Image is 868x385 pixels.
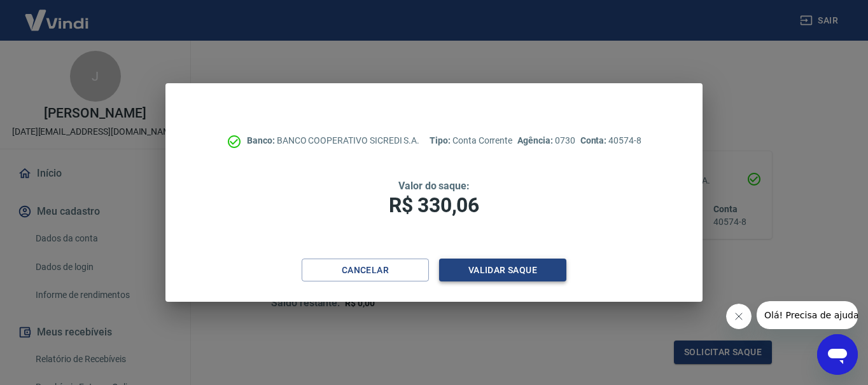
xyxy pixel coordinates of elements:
span: Tipo: [430,135,452,145]
span: Olá! Precisa de ajuda? [8,9,107,19]
p: Conta Corrente [430,134,512,147]
iframe: Botão para abrir a janela de mensagens [817,334,858,375]
button: Validar saque [439,259,566,282]
iframe: Mensagem da empresa [757,301,858,329]
span: Agência: [517,135,555,145]
span: R$ 330,06 [389,193,479,217]
span: Valor do saque: [398,180,470,192]
button: Cancelar [302,259,429,282]
span: Conta: [580,135,609,145]
iframe: Fechar mensagem [726,304,752,329]
p: 0730 [517,134,575,147]
p: 40574-8 [580,134,641,147]
p: BANCO COOPERATIVO SICREDI S.A. [247,134,419,147]
span: Banco: [247,135,277,145]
